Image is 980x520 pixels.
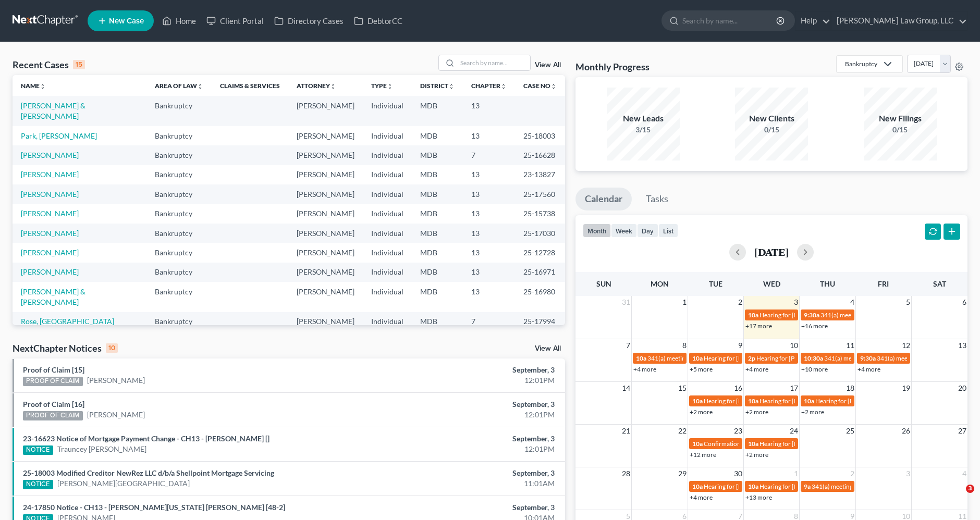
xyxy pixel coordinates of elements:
td: Individual [363,224,412,243]
td: Bankruptcy [146,312,212,331]
span: 3 [905,467,911,480]
span: 17 [789,382,799,394]
td: [PERSON_NAME] [288,126,363,145]
td: MDB [412,263,463,282]
span: Sun [596,279,611,288]
a: [PERSON_NAME] [21,267,79,276]
div: 3/15 [607,125,680,135]
span: 9:30a [804,311,819,319]
span: 9:30a [860,354,876,362]
td: MDB [412,312,463,331]
td: 25-17560 [515,184,565,204]
td: MDB [412,224,463,243]
td: Individual [363,184,412,204]
i: unfold_more [387,83,393,90]
a: Case Nounfold_more [523,82,557,90]
span: 22 [677,425,688,437]
div: New Clients [735,113,808,125]
i: unfold_more [330,83,336,90]
td: Individual [363,312,412,331]
iframe: Intercom live chat [945,485,970,510]
div: NOTICE [23,445,53,455]
a: Districtunfold_more [420,82,455,90]
span: 9a [804,482,811,490]
span: 4 [849,296,855,308]
span: 26 [901,425,911,437]
div: New Filings [864,113,937,125]
div: September, 3 [385,434,555,444]
span: Sat [933,279,946,288]
a: +4 more [633,365,656,373]
td: MDB [412,204,463,223]
span: 10:30a [804,354,823,362]
span: 7 [625,339,631,352]
span: 31 [621,296,631,308]
span: 16 [733,382,743,394]
i: unfold_more [550,83,557,90]
button: list [658,224,678,238]
span: 25 [845,425,855,437]
div: 10 [106,343,118,353]
a: Directory Cases [269,11,349,30]
i: unfold_more [40,83,46,90]
td: Bankruptcy [146,204,212,223]
span: Hearing for [PERSON_NAME] [759,397,841,405]
a: +4 more [745,365,768,373]
td: [PERSON_NAME] [288,282,363,312]
span: 10a [804,397,814,405]
a: +10 more [801,365,828,373]
span: 10a [748,397,758,405]
a: +2 more [690,408,713,416]
a: +5 more [690,365,713,373]
td: Individual [363,96,412,126]
a: Attorneyunfold_more [297,82,336,90]
a: Calendar [575,188,632,211]
span: 6 [961,296,967,308]
span: 10a [692,482,703,490]
a: [PERSON_NAME] Law Group, LLC [831,11,967,30]
td: Individual [363,145,412,165]
a: [PERSON_NAME] [21,151,79,159]
td: 13 [463,126,515,145]
div: 12:01PM [385,444,555,454]
span: 24 [789,425,799,437]
td: 13 [463,165,515,184]
td: [PERSON_NAME] [288,96,363,126]
a: Chapterunfold_more [471,82,507,90]
span: 29 [677,467,688,480]
td: [PERSON_NAME] [288,204,363,223]
div: September, 3 [385,502,555,513]
div: Bankruptcy [845,59,877,68]
td: 13 [463,224,515,243]
span: Thu [820,279,835,288]
td: MDB [412,184,463,204]
td: Individual [363,282,412,312]
td: Bankruptcy [146,126,212,145]
span: 341(a) meeting for [PERSON_NAME] [812,482,912,490]
a: Typeunfold_more [371,82,393,90]
span: Confirmation hearing for [PERSON_NAME] [704,440,822,448]
button: week [611,224,637,238]
span: 341(a) meeting for [PERSON_NAME] [647,354,748,362]
a: DebtorCC [349,11,408,30]
td: Individual [363,243,412,262]
span: 10 [789,339,799,352]
td: 13 [463,96,515,126]
div: 11:01AM [385,478,555,489]
div: Recent Cases [13,58,85,71]
span: 10a [748,482,758,490]
span: 10a [748,440,758,448]
span: 341(a) meeting for [PERSON_NAME] [820,311,921,319]
td: 25-16971 [515,263,565,282]
td: [PERSON_NAME] [288,184,363,204]
a: Client Portal [201,11,269,30]
span: Hearing for [PERSON_NAME] [815,397,897,405]
td: 25-16628 [515,145,565,165]
span: 10a [636,354,646,362]
td: MDB [412,282,463,312]
span: Hearing for [PERSON_NAME] & [PERSON_NAME] [704,482,840,490]
span: Hearing for [PERSON_NAME] [759,482,841,490]
td: Bankruptcy [146,96,212,126]
div: NextChapter Notices [13,342,118,354]
a: Proof of Claim [15] [23,365,84,374]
